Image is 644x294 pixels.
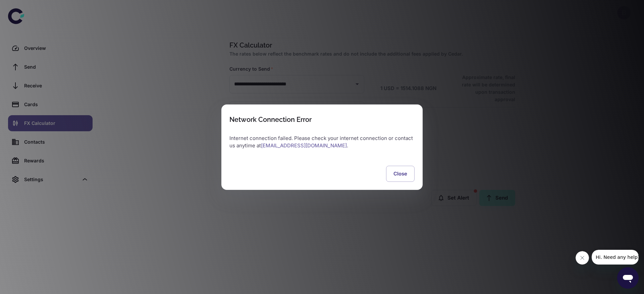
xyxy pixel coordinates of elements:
iframe: Close message [576,251,589,265]
div: Network Connection Error [229,116,312,124]
a: [EMAIL_ADDRESS][DOMAIN_NAME] [261,142,347,149]
iframe: Message from company [592,250,639,265]
p: Internet connection failed. Please check your internet connection or contact us anytime at . [229,135,415,150]
iframe: Button to launch messaging window [617,267,639,289]
button: Close [386,166,415,182]
span: Hi. Need any help? [4,5,48,10]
